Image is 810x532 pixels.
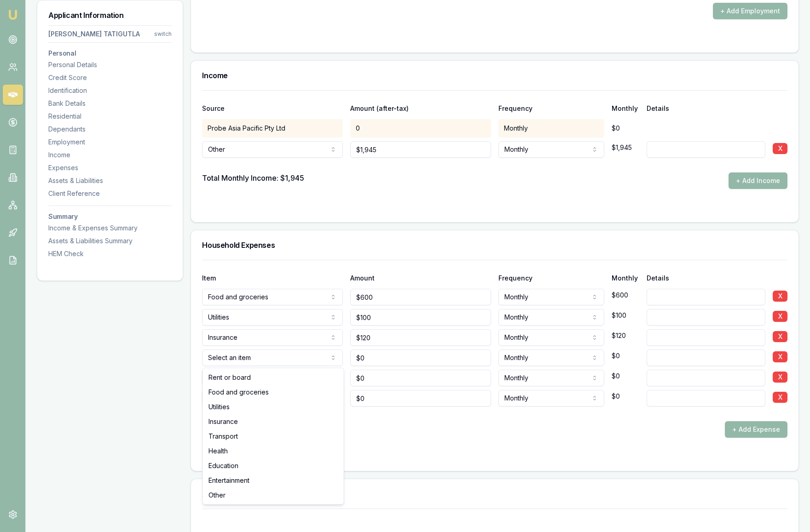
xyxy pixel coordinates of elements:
span: Food and groceries [208,388,269,397]
span: Education [208,461,238,470]
span: Transport [208,432,238,441]
span: Utilities [208,402,230,412]
span: Insurance [208,417,238,426]
span: Entertainment [208,476,249,485]
span: Health [208,446,228,456]
span: Other [208,491,226,500]
span: Rent or board [208,373,251,382]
